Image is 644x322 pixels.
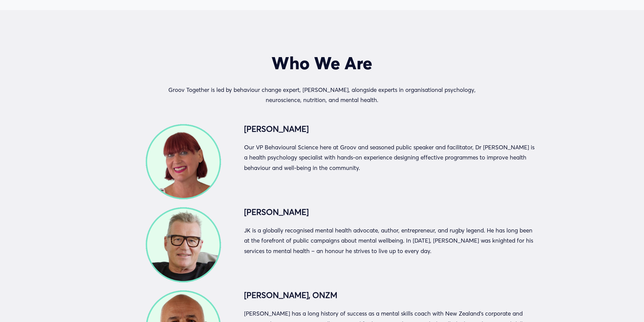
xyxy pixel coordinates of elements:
[244,207,309,217] strong: [PERSON_NAME]
[165,53,479,73] h2: Who We Are
[165,85,479,105] p: Groov Together is led by behaviour change expert, [PERSON_NAME], alongside experts in organisatio...
[244,290,337,300] strong: [PERSON_NAME], ONZM
[244,142,539,173] p: Our VP Behavioural Science here at Groov and seasoned public speaker and facilitator, Dr [PERSON_...
[244,124,309,134] strong: [PERSON_NAME]
[244,225,539,256] p: JK is a globally recognised mental health advocate, author, entrepreneur, and rugby legend. He ha...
